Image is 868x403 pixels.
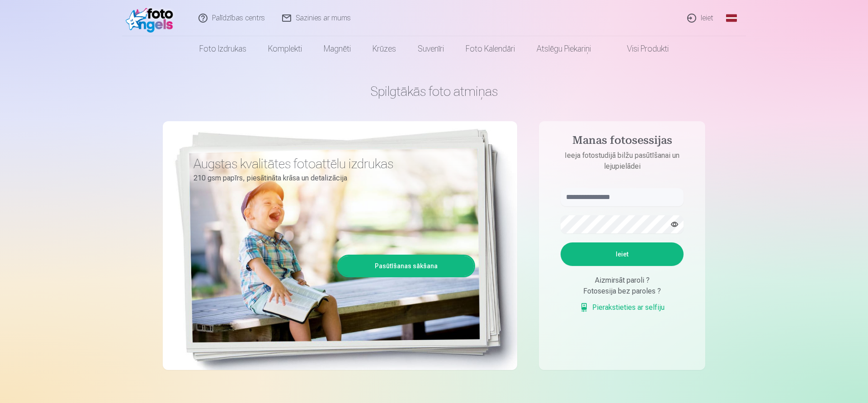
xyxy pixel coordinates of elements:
[193,156,468,172] h3: Augstas kvalitātes fotoattēlu izdrukas
[339,256,474,276] a: Pasūtīšanas sākšana
[313,36,362,62] a: Magnēti
[193,172,468,185] p: 210 gsm papīrs, piesātināta krāsa un detalizācija
[561,286,684,297] div: Fotosesija bez paroles ?
[552,150,693,172] p: Ieeja fotostudijā bilžu pasūtīšanai un lejupielādei
[526,36,602,62] a: Atslēgu piekariņi
[455,36,526,62] a: Foto kalendāri
[561,242,684,266] button: Ieiet
[407,36,455,62] a: Suvenīri
[580,302,665,313] a: Pierakstieties ar selfiju
[561,275,684,286] div: Aizmirsāt paroli ?
[602,36,679,62] a: Visi produkti
[126,4,178,33] img: /fa1
[552,134,693,150] h4: Manas fotosessijas
[163,83,705,100] h1: Spilgtākās foto atmiņas
[362,36,407,62] a: Krūzes
[189,36,257,62] a: Foto izdrukas
[257,36,313,62] a: Komplekti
